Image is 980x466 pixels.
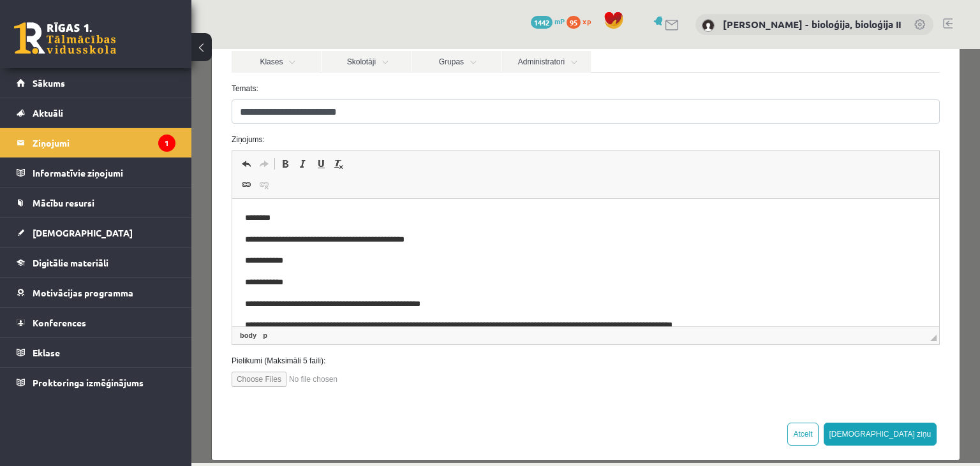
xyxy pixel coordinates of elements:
button: Atcelt [596,374,627,397]
legend: Ziņojumi [33,128,175,157]
a: Administratori [310,2,399,24]
a: body element [46,280,68,292]
a: Rīgas 1. Tālmācības vidusskola [14,22,116,54]
span: Konferences [33,317,86,328]
a: Grupas [220,2,309,24]
body: Editor, wiswyg-editor-47024861204620-1758200885-281 [13,13,694,133]
span: Motivācijas programma [33,287,133,298]
a: Italic (Ctrl+I) [103,106,121,123]
a: 1442 mP [531,16,565,26]
a: Proktoringa izmēģinājums [17,368,175,397]
a: Redo (Ctrl+Y) [64,106,82,123]
span: Eklase [33,347,60,358]
a: Eklase [17,338,175,367]
a: Aktuāli [17,98,175,127]
a: Skolotāji [130,2,219,24]
label: Temats: [31,34,758,45]
iframe: Editor, wiswyg-editor-47024861204620-1758200885-281 [41,150,748,277]
label: Ziņojums: [31,85,758,96]
label: Pielikumi (Maksimāli 5 faili): [31,306,758,317]
a: [DEMOGRAPHIC_DATA] [17,218,175,247]
legend: Informatīvie ziņojumi [33,158,175,187]
a: Informatīvie ziņojumi [17,158,175,187]
span: 1442 [531,16,553,29]
span: Sākums [33,77,65,89]
a: Bold (Ctrl+B) [85,106,103,123]
span: 95 [567,16,581,29]
a: Sākums [17,68,175,98]
a: Digitālie materiāli [17,248,175,277]
a: Konferences [17,308,175,337]
span: Aktuāli [33,107,63,119]
a: p element [69,280,78,292]
span: Mācību resursi [33,197,94,208]
a: Link (Ctrl+K) [46,127,64,144]
a: Remove Format [138,106,156,123]
a: Klases [40,2,130,24]
span: mP [554,16,565,26]
a: 95 xp [567,16,597,26]
span: Proktoringa izmēģinājums [33,377,144,388]
img: Elza Saulīte - bioloģija, bioloģija II [702,19,715,32]
span: Digitālie materiāli [33,257,108,268]
span: [DEMOGRAPHIC_DATA] [33,227,133,238]
a: Underline (Ctrl+U) [121,106,138,123]
a: Motivācijas programma [17,278,175,307]
i: 1 [158,135,175,152]
a: [PERSON_NAME] - bioloģija, bioloģija II [723,18,901,31]
a: Unlink [64,127,82,144]
button: [DEMOGRAPHIC_DATA] ziņu [632,374,746,397]
span: xp [583,16,591,26]
a: Ziņojumi1 [17,128,175,157]
span: Resize [739,286,745,292]
a: Undo (Ctrl+Z) [46,106,64,123]
a: Mācību resursi [17,188,175,217]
